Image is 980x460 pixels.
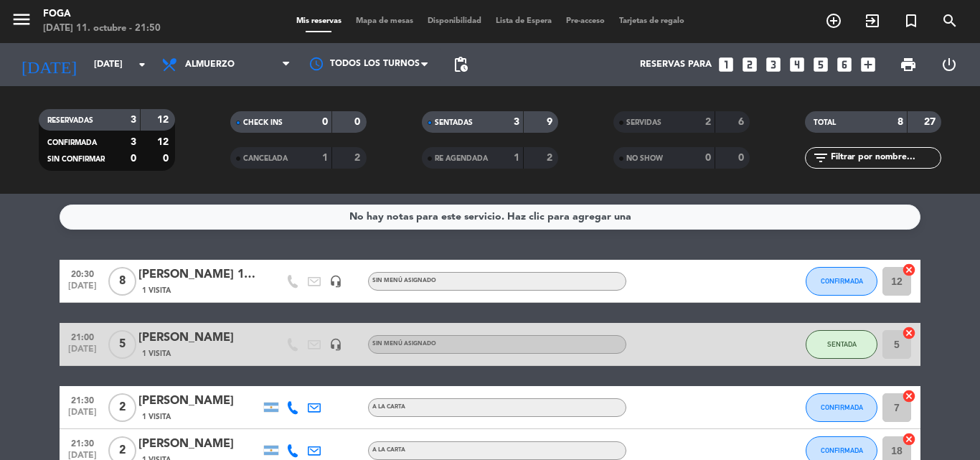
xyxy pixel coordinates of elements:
[349,209,631,225] div: No hay notas para este servicio. Haz clic para agregar una
[108,267,136,296] span: 8
[372,341,436,347] span: Sin menú asignado
[829,150,941,166] input: Filtrar por nombre...
[452,56,469,73] span: pending_actions
[902,263,916,277] i: cancel
[47,117,93,124] span: RESERVADAS
[612,17,692,25] span: Tarjetas de regalo
[547,153,555,163] strong: 2
[514,153,519,163] strong: 1
[941,56,958,73] i: power_settings_new
[372,447,405,453] span: A LA CARTA
[354,153,363,163] strong: 2
[322,153,328,163] strong: 1
[435,155,488,162] span: RE AGENDADA
[814,119,836,126] span: TOTAL
[941,12,958,29] i: search
[47,139,97,146] span: CONFIRMADA
[329,338,342,351] i: headset_mic
[559,17,612,25] span: Pre-acceso
[435,119,473,126] span: SENTADAS
[142,348,171,360] span: 1 Visita
[626,119,661,126] span: SERVIDAS
[835,55,854,74] i: looks_6
[903,12,920,29] i: turned_in_not
[43,22,161,36] div: [DATE] 11. octubre - 21:50
[65,265,100,281] span: 20:30
[489,17,559,25] span: Lista de Espera
[138,266,260,284] div: [PERSON_NAME] 11 personas
[131,154,136,164] strong: 0
[924,117,938,127] strong: 27
[65,344,100,361] span: [DATE]
[825,12,842,29] i: add_circle_outline
[354,117,363,127] strong: 0
[65,408,100,424] span: [DATE]
[420,17,489,25] span: Disponibilidad
[821,277,863,285] span: CONFIRMADA
[163,154,171,164] strong: 0
[640,60,712,70] span: Reservas para
[65,328,100,344] span: 21:00
[133,56,151,73] i: arrow_drop_down
[185,60,235,70] span: Almuerzo
[821,446,863,454] span: CONFIRMADA
[11,49,87,80] i: [DATE]
[11,9,32,35] button: menu
[740,55,759,74] i: looks_two
[788,55,806,74] i: looks_4
[289,17,349,25] span: Mis reservas
[626,155,663,162] span: NO SHOW
[514,117,519,127] strong: 3
[827,340,857,348] span: SENTADA
[902,326,916,340] i: cancel
[864,12,881,29] i: exit_to_app
[812,149,829,166] i: filter_list
[138,435,260,454] div: [PERSON_NAME]
[142,411,171,423] span: 1 Visita
[897,117,903,127] strong: 8
[65,281,100,298] span: [DATE]
[902,389,916,403] i: cancel
[142,285,171,296] span: 1 Visita
[138,392,260,410] div: [PERSON_NAME]
[11,9,32,30] i: menu
[821,403,863,411] span: CONFIRMADA
[859,55,877,74] i: add_box
[738,153,747,163] strong: 0
[65,391,100,408] span: 21:30
[547,117,555,127] strong: 9
[806,330,877,359] button: SENTADA
[349,17,420,25] span: Mapa de mesas
[329,275,342,288] i: headset_mic
[372,278,436,283] span: Sin menú asignado
[738,117,747,127] strong: 6
[65,434,100,451] span: 21:30
[811,55,830,74] i: looks_5
[900,56,917,73] span: print
[806,267,877,296] button: CONFIRMADA
[705,117,711,127] strong: 2
[322,117,328,127] strong: 0
[928,43,969,86] div: LOG OUT
[806,393,877,422] button: CONFIRMADA
[43,7,161,22] div: FOGA
[243,119,283,126] span: CHECK INS
[902,432,916,446] i: cancel
[372,404,405,410] span: A LA CARTA
[243,155,288,162] span: CANCELADA
[705,153,711,163] strong: 0
[138,329,260,347] div: [PERSON_NAME]
[131,137,136,147] strong: 3
[717,55,735,74] i: looks_one
[47,156,105,163] span: SIN CONFIRMAR
[108,393,136,422] span: 2
[764,55,783,74] i: looks_3
[157,115,171,125] strong: 12
[108,330,136,359] span: 5
[131,115,136,125] strong: 3
[157,137,171,147] strong: 12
